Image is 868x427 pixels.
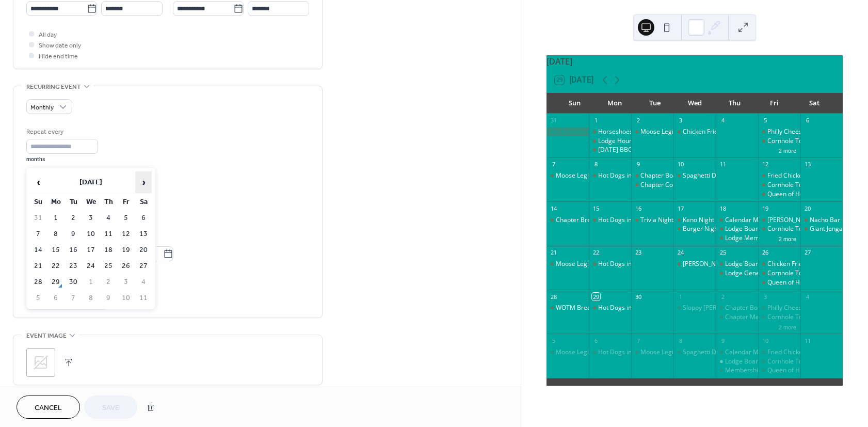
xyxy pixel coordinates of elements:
[592,161,600,168] div: 8
[758,216,800,225] div: Pollock or Chicken Strip dinner
[767,348,827,357] div: Fried Chicken Dinner
[719,249,727,257] div: 25
[546,260,589,268] div: Moose Legion Breakfast Buffet
[100,211,117,226] td: 4
[118,259,134,274] td: 26
[135,259,152,274] td: 27
[26,348,55,377] div: ;
[775,234,800,243] button: 2 more
[725,269,831,278] div: Lodge General Membership Meeting
[26,224,307,235] div: Ends
[39,40,81,51] span: Show date only
[26,176,307,186] div: Repeat on
[556,304,605,312] div: WOTM Breakfast
[631,216,673,225] div: Trivia Night
[65,195,82,210] th: Tu
[118,227,134,242] td: 12
[677,293,684,301] div: 1
[719,204,727,212] div: 18
[100,227,117,242] td: 11
[589,304,631,312] div: Hot Dogs in the Social Quarters
[631,181,673,189] div: Chapter Committee Meeting
[17,396,80,419] button: Cancel
[550,249,557,257] div: 21
[725,216,777,225] div: Calendar Meeting
[83,275,99,290] td: 1
[30,259,46,274] td: 21
[118,195,134,210] th: Fr
[135,227,152,242] td: 13
[761,117,769,124] div: 5
[725,234,826,243] div: Lodge Memebership Floor Meeting
[716,348,758,357] div: Calendar Meeting
[598,128,670,136] div: Horseshoes or Corn-hole
[26,156,98,163] div: months
[775,146,800,154] button: 2 more
[767,128,823,136] div: Philly Cheese Steak
[725,348,777,357] div: Calendar Meeting
[83,259,99,274] td: 24
[555,93,594,114] div: Sun
[767,278,815,287] div: Queen of Hearts
[634,293,642,301] div: 30
[803,293,811,301] div: 4
[26,82,81,92] span: Recurring event
[758,137,800,146] div: Cornhole Tournament
[30,275,46,290] td: 28
[631,348,673,357] div: Moose Legion Meeting
[758,260,800,268] div: Chicken Fried Steak, Pork or Chicken Dinner
[725,225,787,233] div: Lodge Board Meeting
[546,171,589,180] div: Moose Legion Breakfast Buffet
[47,227,64,242] td: 8
[640,181,722,189] div: Chapter Committee Meeting
[683,304,757,312] div: Sloppy [PERSON_NAME]'s
[761,293,769,301] div: 3
[118,291,134,306] td: 10
[725,313,774,322] div: Chapter Meeting
[589,260,631,268] div: Hot Dogs in the Social Quarters
[803,249,811,257] div: 27
[546,55,843,68] div: [DATE]
[725,304,793,312] div: Chapter Board Meeting
[758,357,800,366] div: Cornhole Tournament
[683,216,714,225] div: Keno Night
[716,313,758,322] div: Chapter Meeting
[550,117,557,124] div: 31
[546,348,589,357] div: Moose Legion Breakfast Buffet
[758,304,800,312] div: Philly Cheese Steak
[767,190,815,199] div: Queen of Hearts
[800,216,843,225] div: Nacho Bar
[118,211,134,226] td: 5
[30,243,46,258] td: 14
[803,337,811,344] div: 11
[592,337,600,344] div: 6
[39,51,78,62] span: Hide end time
[589,171,631,180] div: Hot Dogs in the Social Quarters
[634,249,642,257] div: 23
[65,275,82,290] td: 30
[589,348,631,357] div: Hot Dogs in the Social Quarters
[83,243,99,258] td: 17
[100,259,117,274] td: 25
[47,195,64,210] th: Mo
[30,195,46,210] th: Su
[598,260,688,268] div: Hot Dogs in the Social Quarters
[47,243,64,258] td: 15
[39,29,57,40] span: All day
[767,137,831,146] div: Cornhole Tournament
[598,171,688,180] div: Hot Dogs in the Social Quarters
[135,291,152,306] td: 11
[673,348,716,357] div: Spaghetti Dinner
[546,304,589,312] div: WOTM Breakfast
[35,403,62,414] span: Cancel
[65,211,82,226] td: 2
[761,161,769,168] div: 12
[758,190,800,199] div: Queen of Hearts
[65,227,82,242] td: 9
[761,249,769,257] div: 26
[640,171,708,180] div: Chapter Board Meeting
[754,93,794,114] div: Fri
[758,366,800,375] div: Queen of Hearts
[716,225,758,233] div: Lodge Board Meeting
[592,204,600,212] div: 15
